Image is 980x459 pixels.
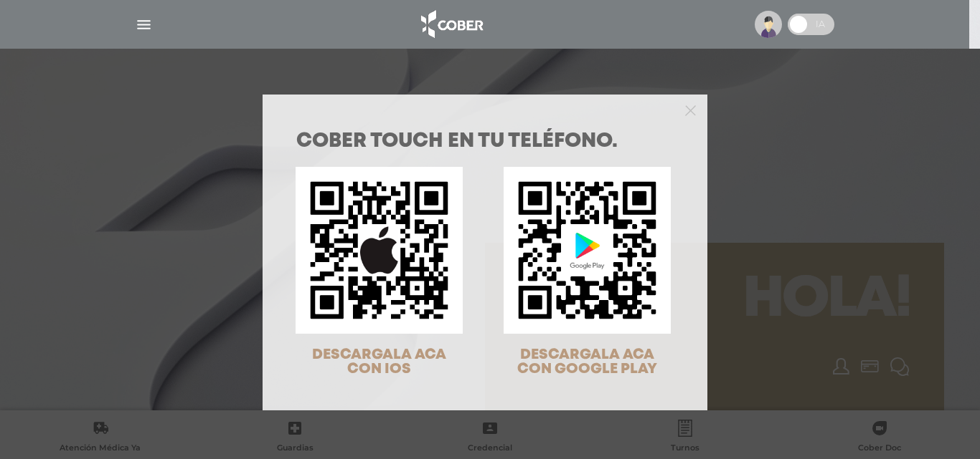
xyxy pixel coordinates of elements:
span: DESCARGALA ACA CON GOOGLE PLAY [517,348,657,376]
span: DESCARGALA ACA CON IOS [312,348,446,376]
img: qr-code [504,167,671,334]
h1: COBER TOUCH en tu teléfono. [296,132,674,152]
img: qr-code [296,167,463,334]
button: Close [685,103,696,116]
